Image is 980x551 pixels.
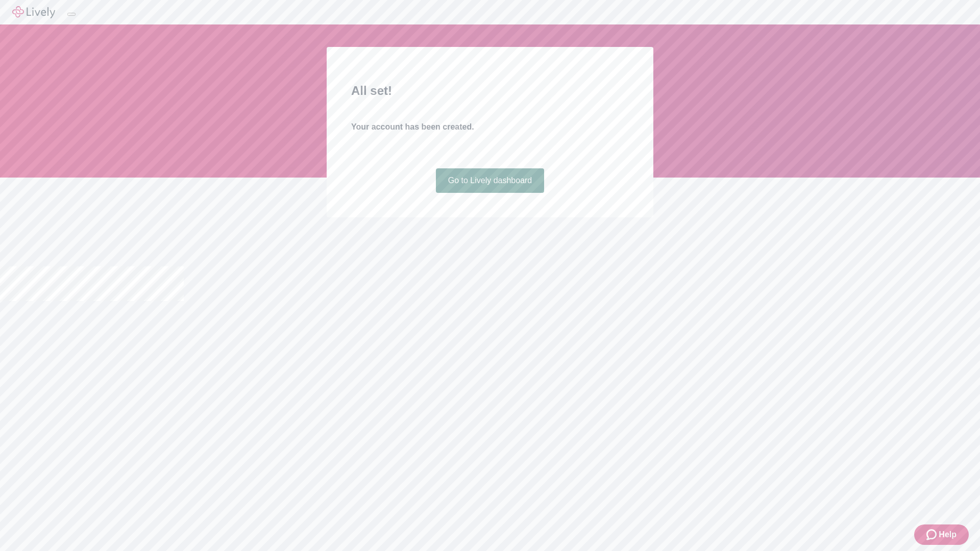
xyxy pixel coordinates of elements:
[926,529,939,541] svg: Zendesk support icon
[914,524,969,545] button: Zendesk support iconHelp
[67,13,76,16] button: Log out
[351,82,629,100] h2: All set!
[12,6,55,18] img: Lively
[436,168,545,193] a: Go to Lively dashboard
[351,121,629,133] h4: Your account has been created.
[939,529,957,541] span: Help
